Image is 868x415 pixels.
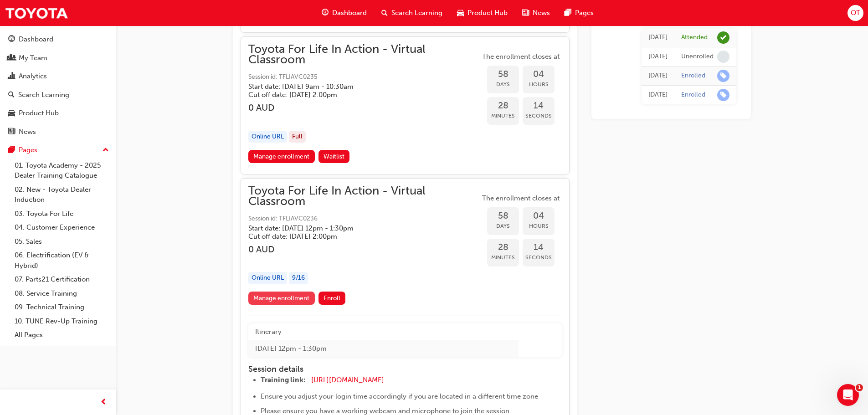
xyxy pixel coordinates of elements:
[248,91,465,99] h5: Cut off date: [DATE] 2:00pm
[248,82,465,91] h5: Start date: [DATE] 9am - 10:30am
[8,146,15,154] span: pages-icon
[248,150,315,163] a: Manage enrollment
[11,159,113,183] a: 01. Toyota Academy - 2025 Dealer Training Catalogue
[487,242,519,253] span: 28
[523,221,555,231] span: Hours
[681,33,708,42] div: Attended
[248,214,480,224] span: Session id: TFLIAVC0236
[487,211,519,221] span: 58
[4,142,113,159] button: Pages
[332,8,367,18] span: Dashboard
[8,128,15,136] span: news-icon
[19,127,36,137] div: News
[717,31,729,44] span: learningRecordVerb_ATTEND-icon
[851,8,860,18] span: OT
[19,53,47,63] div: My Team
[648,71,668,81] div: Fri Apr 11 2025 14:55:31 GMT+0800 (Australian Western Standard Time)
[19,145,37,155] div: Pages
[4,50,113,67] a: My Team
[289,131,306,143] div: Full
[648,51,668,62] div: Fri Apr 11 2025 14:56:13 GMT+0800 (Australian Western Standard Time)
[575,8,594,18] span: Pages
[248,323,519,340] th: Itinerary
[248,224,465,232] h5: Start date: [DATE] 12pm - 1:30pm
[248,244,480,255] h3: 0 AUD
[4,105,113,122] a: Product Hub
[837,384,859,406] iframe: Intercom live chat
[103,144,109,156] span: up-icon
[523,242,555,253] span: 14
[480,51,562,62] span: The enrollment closes at
[4,87,113,103] a: Search Learning
[522,7,529,19] span: news-icon
[248,102,480,113] h3: 0 AUD
[648,90,668,100] div: Thu Mar 20 2025 15:38:49 GMT+0800 (Australian Western Standard Time)
[248,72,480,82] span: Session id: TFLIAVC0235
[11,235,113,249] a: 05. Sales
[557,4,601,22] a: pages-iconPages
[523,211,555,221] span: 04
[311,376,384,384] span: [URL][DOMAIN_NAME]
[515,4,557,22] a: news-iconNews
[11,183,113,207] a: 02. New - Toyota Dealer Induction
[391,8,442,18] span: Search Learning
[523,111,555,121] span: Seconds
[487,101,519,111] span: 28
[19,71,47,82] div: Analytics
[11,300,113,314] a: 09. Technical Training
[523,69,555,80] span: 04
[457,7,464,19] span: car-icon
[248,186,480,206] span: Toyota For Life In Action - Virtual Classroom
[523,79,555,90] span: Hours
[8,54,15,62] span: people-icon
[381,7,388,19] span: search-icon
[248,292,315,305] a: Manage enrollment
[8,72,15,81] span: chart-icon
[324,294,340,302] span: Enroll
[19,34,53,45] div: Dashboard
[487,111,519,121] span: Minutes
[856,384,863,391] span: 1
[681,72,705,80] div: Enrolled
[717,89,729,101] span: learningRecordVerb_ENROLL-icon
[11,220,113,235] a: 04. Customer Experience
[314,4,374,22] a: guage-iconDashboard
[4,31,113,48] a: Dashboard
[11,207,113,221] a: 03. Toyota For Life
[11,328,113,342] a: All Pages
[248,131,287,143] div: Online URL
[11,272,113,287] a: 07. Parts21 Certification
[374,4,450,22] a: search-iconSearch Learning
[318,150,350,163] button: Waitlist
[11,287,113,301] a: 08. Service Training
[18,90,69,100] div: Search Learning
[248,44,562,167] button: Toyota For Life In Action - Virtual ClassroomSession id: TFLIAVC0235Start date: [DATE] 9am - 10:3...
[487,252,519,263] span: Minutes
[248,44,480,65] span: Toyota For Life In Action - Virtual Classroom
[533,8,550,18] span: News
[318,292,346,305] button: Enroll
[289,272,308,284] div: 9 / 16
[261,392,538,400] span: Ensure you adjust your login time accordingly if you are located in a different time zone
[4,68,113,85] a: Analytics
[261,376,306,384] span: Training link:
[8,109,15,118] span: car-icon
[248,232,465,241] h5: Cut off date: [DATE] 2:00pm
[261,407,509,415] span: Please ensure you have a working webcam and microphone to join the session
[11,314,113,328] a: 10. TUNE Rev-Up Training
[450,4,515,22] a: car-iconProduct Hub
[322,7,329,19] span: guage-icon
[487,79,519,90] span: Days
[681,91,705,99] div: Enrolled
[5,3,68,23] img: Trak
[11,248,113,272] a: 06. Electrification (EV & Hybrid)
[4,123,113,140] a: News
[248,364,544,374] h4: Session details
[681,52,714,61] div: Unenrolled
[648,32,668,43] div: Wed Jun 04 2025 13:00:00 GMT+0800 (Australian Western Standard Time)
[565,7,571,19] span: pages-icon
[248,340,519,357] td: [DATE] 12pm - 1:30pm
[467,8,508,18] span: Product Hub
[4,29,113,142] button: DashboardMy TeamAnalyticsSearch LearningProduct HubNews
